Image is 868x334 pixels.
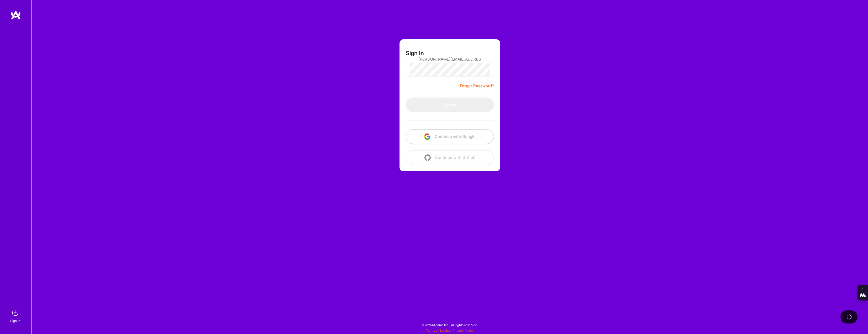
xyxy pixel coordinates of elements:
input: Email... [418,52,481,66]
a: Forgot Password? [460,83,494,89]
h3: Sign In [406,50,424,56]
div: Sign In [10,318,20,324]
button: Continue with Github [406,150,494,165]
span: | [426,328,474,332]
img: loading [846,314,851,320]
a: Terms of Service [426,328,451,332]
a: sign inSign In [11,308,20,324]
button: Sign In [406,98,494,112]
img: icon [424,133,430,140]
img: icon [424,154,431,161]
a: Privacy Policy [452,328,474,332]
div: © 2025 ATeams Inc., All rights reserved. [31,318,868,331]
img: logo [10,10,21,20]
button: Continue with Google [406,129,494,144]
img: sign in [10,308,20,318]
